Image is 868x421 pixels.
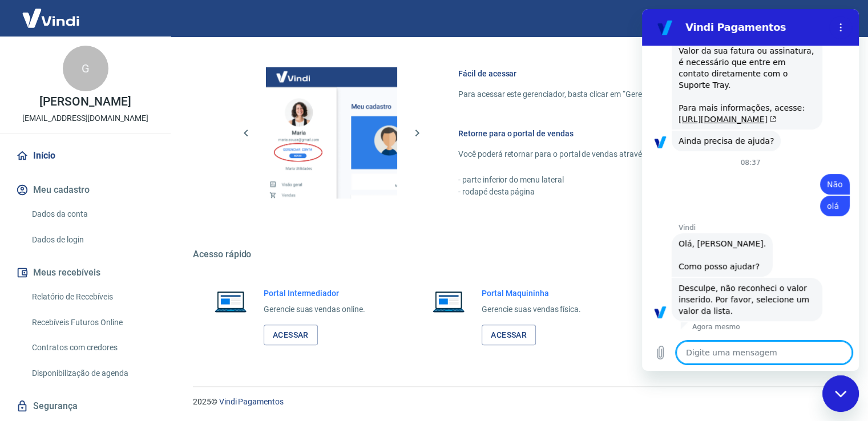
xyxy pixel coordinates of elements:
[266,67,397,199] img: Imagem da dashboard mostrando o botão de gerenciar conta na sidebar no lado esquerdo
[193,396,841,408] p: 2025 ©
[63,46,108,91] div: G
[458,68,813,79] h6: Fácil de acessar
[14,1,88,35] img: Vindi
[14,143,157,168] a: Início
[27,336,157,359] a: Contratos com credores
[458,186,813,198] p: - rodapé desta página
[642,9,859,371] iframe: Janela de mensagens
[14,260,157,285] button: Meus recebíveis
[207,288,255,315] img: Imagem de um notebook aberto
[482,325,536,346] a: Acessar
[482,303,581,315] p: Gerencie suas vendas física.
[22,112,148,124] p: [EMAIL_ADDRESS][DOMAIN_NAME]
[264,325,318,346] a: Acessar
[27,362,157,385] a: Disponibilização de agenda
[27,285,157,309] a: Relatório de Recebíveis
[27,228,157,252] a: Dados de login
[458,88,813,100] p: Para acessar este gerenciador, basta clicar em “Gerenciar conta” no menu lateral do portal de ven...
[14,177,157,203] button: Meu cadastro
[27,203,157,226] a: Dados da conta
[822,375,859,412] iframe: Botão para abrir a janela de mensagens, conversa em andamento
[458,174,813,186] p: - parte inferior do menu lateral
[264,288,365,299] h6: Portal Intermediador
[482,288,581,299] h6: Portal Maquininha
[813,8,854,29] button: Sair
[458,128,813,139] h6: Retorne para o portal de vendas
[425,288,473,315] img: Imagem de um notebook aberto
[27,311,157,334] a: Recebíveis Futuros Online
[39,96,131,108] p: [PERSON_NAME]
[458,148,813,160] p: Você poderá retornar para o portal de vendas através das seguintes maneiras:
[193,249,841,260] h5: Acesso rápido
[14,394,157,419] a: Segurança
[219,397,284,406] a: Vindi Pagamentos
[264,303,365,315] p: Gerencie suas vendas online.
